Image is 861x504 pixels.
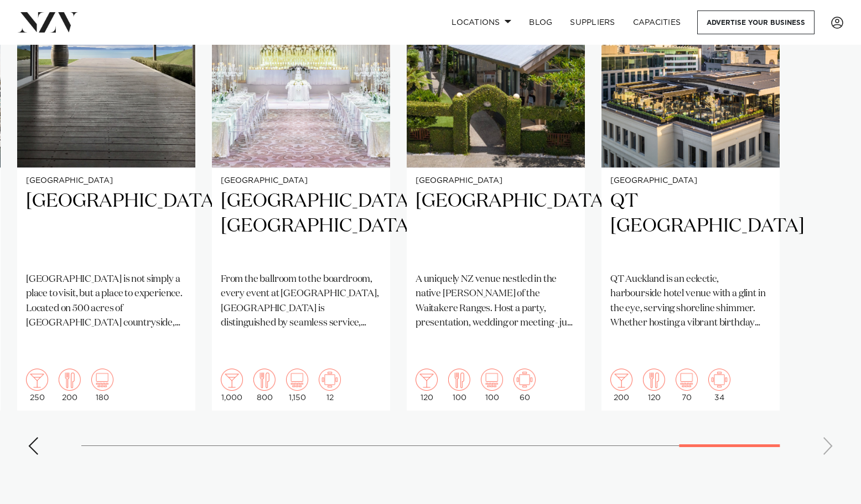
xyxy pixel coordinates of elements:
[26,177,186,185] small: [GEOGRAPHIC_DATA]
[708,369,730,391] img: meeting.png
[253,369,276,391] img: dining.png
[708,369,730,402] div: 34
[253,369,276,402] div: 800
[561,11,624,34] a: SUPPLIERS
[676,369,698,391] img: theatre.png
[416,369,438,402] div: 120
[610,369,632,391] img: cocktail.png
[448,369,470,391] img: dining.png
[676,369,698,402] div: 70
[514,369,536,402] div: 60
[610,177,771,185] small: [GEOGRAPHIC_DATA]
[91,369,113,391] img: theatre.png
[26,189,186,264] h2: [GEOGRAPHIC_DATA]
[26,369,48,391] img: cocktail.png
[221,369,243,402] div: 1,000
[18,12,78,32] img: nzv-logo.png
[221,177,381,185] small: [GEOGRAPHIC_DATA]
[319,369,341,402] div: 12
[286,369,308,391] img: theatre.png
[221,189,381,264] h2: [GEOGRAPHIC_DATA], [GEOGRAPHIC_DATA]
[26,369,48,402] div: 250
[59,369,81,391] img: dining.png
[481,369,503,402] div: 100
[26,272,186,330] p: [GEOGRAPHIC_DATA] is not simply a place to visit, but a place to experience. Located on 500 acres...
[481,369,503,391] img: theatre.png
[610,189,771,264] h2: QT [GEOGRAPHIC_DATA]
[319,369,341,391] img: meeting.png
[91,369,113,402] div: 180
[610,272,771,330] p: QT Auckland is an eclectic, harbourside hotel venue with a glint in the eye, serving shoreline sh...
[416,369,438,391] img: cocktail.png
[59,369,81,402] div: 200
[286,369,308,402] div: 1,150
[416,272,576,330] p: A uniquely NZ venue nestled in the native [PERSON_NAME] of the Waitakere Ranges. Host a party, pr...
[643,369,665,391] img: dining.png
[416,189,576,264] h2: [GEOGRAPHIC_DATA]
[221,272,381,330] p: From the ballroom to the boardroom, every event at [GEOGRAPHIC_DATA], [GEOGRAPHIC_DATA] is distin...
[448,369,470,402] div: 100
[221,369,243,391] img: cocktail.png
[443,11,520,34] a: Locations
[610,369,632,402] div: 200
[697,11,815,34] a: Advertise your business
[520,11,561,34] a: BLOG
[514,369,536,391] img: meeting.png
[643,369,665,402] div: 120
[416,177,576,185] small: [GEOGRAPHIC_DATA]
[624,11,690,34] a: Capacities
